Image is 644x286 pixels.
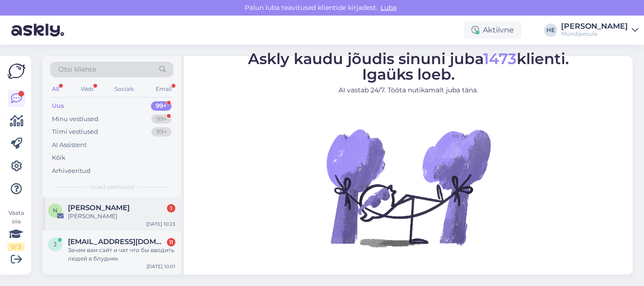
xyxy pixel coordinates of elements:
span: n [53,207,58,214]
span: 1473 [483,49,517,68]
div: [PERSON_NAME] [68,212,175,221]
div: Minu vestlused [52,114,99,124]
div: HE [544,24,557,37]
span: Luba [378,3,399,12]
span: Askly kaudu jõudis sinuni juba klienti. Igaüks loeb. [248,49,569,83]
a: [PERSON_NAME]Mündipesula [561,23,638,38]
span: j [54,241,57,248]
div: 99+ [151,127,172,137]
span: natasik natasik [68,204,130,212]
div: Web [79,83,95,95]
p: AI vastab 24/7. Tööta nutikamalt juba täna. [248,85,569,95]
div: 99+ [151,114,172,124]
div: 0 / 3 [8,243,25,251]
span: jurik84@mail.ru [68,237,166,246]
div: Email [154,83,173,95]
div: AI Assistent [52,140,87,150]
span: Uued vestlused [90,183,134,191]
div: All [50,83,61,95]
div: Vaata siia [8,209,25,251]
div: Mündipesula [561,30,628,38]
div: 1 [167,204,175,212]
div: Arhiveeritud [52,166,91,176]
div: 99+ [151,101,172,111]
div: [DATE] 10:01 [147,263,175,270]
div: Kõik [52,153,66,163]
img: Askly Logo [8,64,25,79]
div: 11 [167,238,175,246]
img: No Chat active [323,103,493,272]
div: [PERSON_NAME] [561,23,628,30]
div: Socials [113,83,136,95]
div: Зачем вам сайт и чат что бы вводить людей в блудняк [68,246,175,263]
div: [DATE] 10:23 [146,221,175,228]
span: Otsi kliente [58,65,96,74]
div: Tiimi vestlused [52,127,98,137]
div: Aktiivne [464,22,521,39]
div: Uus [52,101,64,111]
